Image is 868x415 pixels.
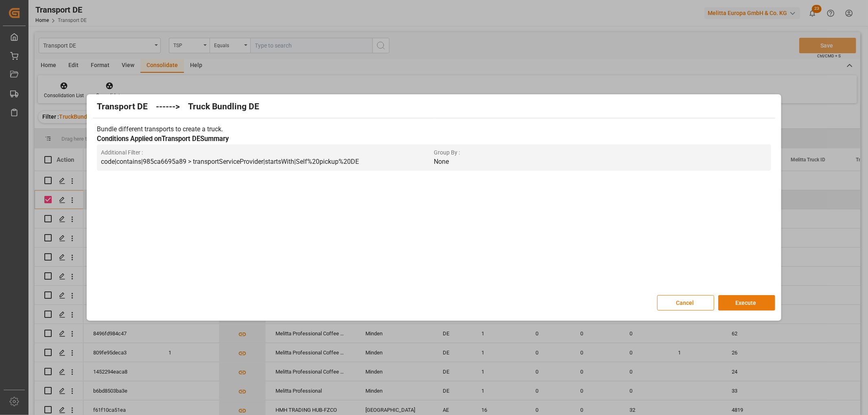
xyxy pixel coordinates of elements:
h2: ------> [156,100,180,113]
span: Group By : [434,148,767,157]
h2: Transport DE [97,100,148,113]
h3: Conditions Applied on Transport DE Summary [97,134,771,144]
h2: Truck Bundling DE [188,100,259,113]
p: None [434,157,767,167]
button: Execute [718,295,775,311]
button: Cancel [657,295,714,311]
p: Bundle different transports to create a truck. [97,124,771,134]
p: code|contains|985ca6695a89 > transportServiceProvider|startsWith|Self%20pickup%20DE [101,157,434,167]
span: Additional Filter : [101,148,434,157]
